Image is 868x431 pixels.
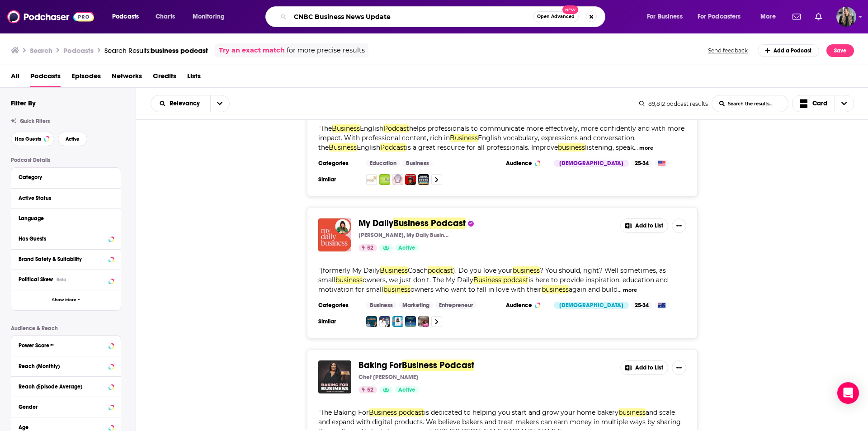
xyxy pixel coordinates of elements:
button: Choose View [792,95,854,112]
a: Add a Podcast [758,44,820,57]
span: 52 [367,386,373,395]
button: Add to List [620,360,668,375]
h3: Podcasts [63,46,94,55]
a: Credits [153,69,176,87]
button: Show profile menu [836,7,856,27]
button: Language [19,213,113,224]
span: business podcast [151,46,208,55]
div: Search podcasts, credits, & more... [274,6,614,27]
img: English as a Second Language (ESL) Podcast [379,174,390,185]
a: Active [395,244,419,251]
button: open menu [151,100,210,107]
span: podcast [428,266,453,275]
span: Charts [156,10,175,23]
span: Business [380,266,408,275]
button: Open AdvancedNew [533,11,579,22]
h2: Filter By [11,99,36,107]
button: Brand Safety & Suitability [19,253,113,265]
div: 25-34 [631,160,652,167]
div: Gender [19,404,106,410]
span: My Daily [359,218,393,229]
div: Brand Safety & Suitability [19,256,106,262]
h3: Audience [506,302,547,309]
span: listening, speak [585,143,634,152]
span: business [618,408,646,417]
span: Logged in as MaggieWard [836,7,856,27]
a: Entrepreneur [435,302,476,309]
span: owners who want to fall in love with their [410,285,542,294]
a: Lists [187,69,201,87]
div: [DEMOGRAPHIC_DATA] [554,302,629,309]
span: business [513,266,540,275]
a: Business English Pros [418,174,429,185]
span: Business Podcast [393,218,466,229]
span: ... [634,143,638,152]
span: English [360,124,383,133]
a: Baking For Business Podcast [318,360,351,393]
h3: Similar [318,318,359,325]
img: SOS Small Business Success [392,316,403,327]
span: (formerly My Daily [321,266,380,275]
a: The Art of Business English [366,174,377,185]
span: business [558,143,585,152]
button: Add to List [620,218,668,233]
img: User Profile [836,7,856,27]
span: Active [398,386,415,395]
div: Age [19,424,106,431]
span: business [542,285,569,294]
a: My DailyBusiness Podcast [359,218,466,228]
span: business [335,276,363,284]
a: Active [395,386,419,393]
span: is dedicated to helping you start and grow your home bakery [424,408,618,417]
span: is a great resource for all professionals. Improve [406,143,558,152]
div: Reach (Monthly) [19,363,106,369]
span: " [318,124,684,152]
h3: Categories [318,160,359,167]
h3: Audience [506,160,547,167]
span: Business podcast [473,276,528,284]
span: Has Guests [15,137,41,142]
button: Category [19,171,113,183]
a: Search Results:business podcast [104,46,208,55]
span: Episodes [71,69,101,87]
a: Charts [150,9,180,24]
button: open menu [186,9,236,24]
span: ). Do you love your [453,266,513,275]
span: Business [329,143,357,152]
button: more [639,144,653,152]
span: " [318,266,668,294]
a: All [11,69,19,87]
div: Power Score™ [19,342,106,349]
p: Podcast Details [11,157,121,163]
div: 89,812 podcast results [639,100,708,107]
p: Chef [PERSON_NAME] [359,374,418,381]
a: Education [366,160,400,167]
button: open menu [692,9,754,24]
a: Content For Brunch [418,316,429,327]
button: Save [826,44,854,57]
a: Business [366,302,396,309]
button: Gender [19,401,113,412]
input: Search podcasts, credits, & more... [290,9,533,24]
img: Let Your Genius Emerge [392,174,403,185]
img: Banking On Business [405,316,416,327]
span: Baking For [359,360,402,371]
a: Business [402,160,433,167]
h3: Search [30,46,52,55]
span: Business [450,134,478,142]
span: Business [332,124,360,133]
span: helps professionals to communicate more effectively, more confidently and with more impact. With ... [318,124,684,142]
h3: Similar [318,176,359,183]
a: Networks [112,69,142,87]
span: Quick Filters [20,118,50,124]
div: Category [19,174,108,180]
button: Active [58,132,87,146]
